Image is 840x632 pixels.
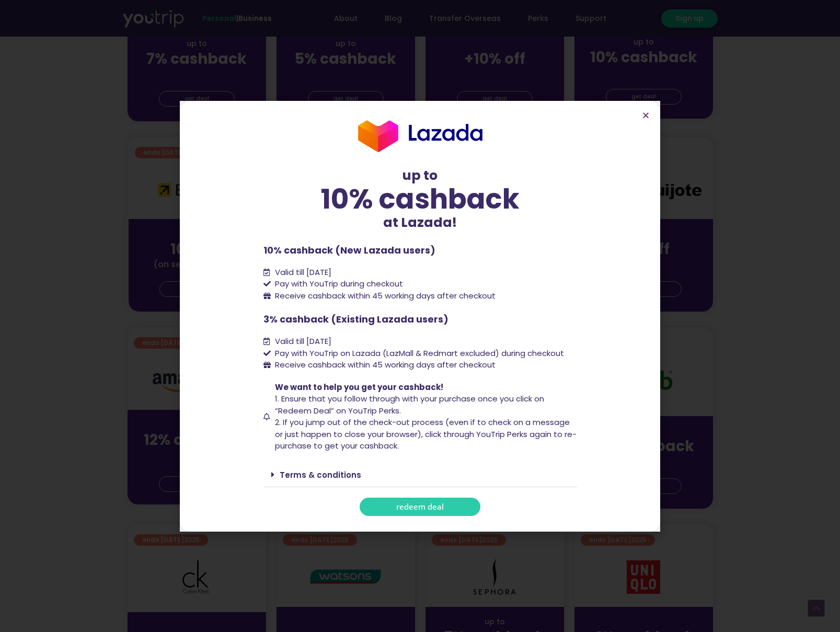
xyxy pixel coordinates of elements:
[272,278,403,290] span: Pay with YouTrip during checkout
[280,469,361,480] a: Terms & conditions
[263,312,577,326] p: 3% cashback (Existing Lazada users)
[275,382,443,393] span: We want to help you get your cashback!
[396,503,444,511] span: redeem deal
[272,267,331,279] span: Valid till [DATE]
[275,393,544,416] span: 1. Ensure that you follow through with your purchase once you click on “Redeem Deal” on YouTrip P...
[272,359,496,371] span: Receive cashback within 45 working days after checkout
[275,417,577,451] span: 2. If you jump out of the check-out process (even if to check on a message or just happen to clos...
[272,290,496,302] span: Receive cashback within 45 working days after checkout
[263,243,577,257] p: 10% cashback (New Lazada users)
[263,185,577,213] div: 10% cashback
[272,336,331,348] span: Valid till [DATE]
[263,166,577,233] div: up to at Lazada!
[642,111,650,119] a: Close
[360,498,480,516] a: redeem deal
[272,348,564,360] span: Pay with YouTrip on Lazada (LazMall & Redmart excluded) during checkout
[263,463,577,487] div: Terms & conditions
